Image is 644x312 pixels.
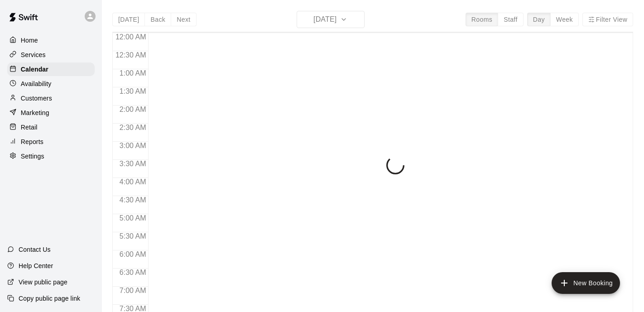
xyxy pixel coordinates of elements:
p: Settings [21,152,44,161]
span: 5:00 AM [117,214,149,222]
span: 4:30 AM [117,196,149,204]
a: Customers [7,91,95,105]
a: Reports [7,135,95,149]
p: Calendar [21,65,48,74]
span: 3:30 AM [117,160,149,168]
p: Reports [21,137,43,146]
button: add [552,272,620,294]
p: Customers [21,94,52,103]
p: Services [21,50,46,59]
p: Availability [21,79,52,88]
span: 1:00 AM [117,69,149,77]
span: 12:30 AM [113,51,149,59]
a: Home [7,34,95,47]
a: Calendar [7,62,95,76]
span: 2:00 AM [117,106,149,113]
span: 2:30 AM [117,124,149,131]
a: Settings [7,149,95,163]
p: Marketing [21,108,49,117]
p: Home [21,36,38,45]
p: Help Center [19,261,53,270]
p: Retail [21,123,38,132]
span: 12:00 AM [113,33,149,41]
a: Marketing [7,106,95,120]
span: 5:30 AM [117,232,149,240]
a: Availability [7,77,95,91]
a: Services [7,48,95,62]
span: 1:30 AM [117,87,149,95]
a: Retail [7,120,95,134]
p: Contact Us [19,245,51,254]
p: View public page [19,278,67,287]
span: 7:00 AM [117,287,149,294]
span: 6:30 AM [117,269,149,276]
span: 4:00 AM [117,178,149,186]
span: 6:00 AM [117,250,149,258]
span: 3:00 AM [117,142,149,149]
p: Copy public page link [19,294,80,303]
